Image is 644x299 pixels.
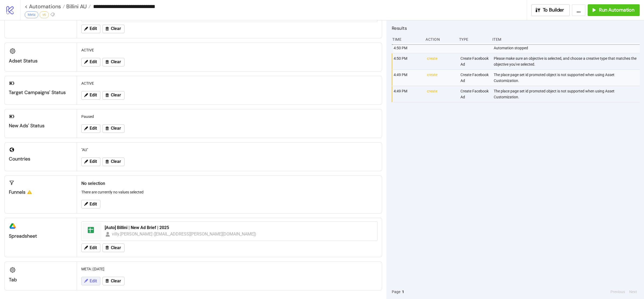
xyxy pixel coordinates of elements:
div: The place page set id promoted object is not supported when using Asset Customization. [493,70,641,86]
button: To Builder [531,4,570,16]
button: Edit [81,124,100,133]
span: Edit [90,245,97,250]
div: Meta [25,11,38,18]
span: Clear [111,26,121,31]
button: Clear [103,25,125,33]
div: [Auto] Billini | New Ad Brief | 2025 [105,225,374,231]
div: Action [425,34,455,44]
button: Clear [103,124,125,133]
div: Item [492,34,640,44]
div: Tab [9,277,72,283]
p: There are currently no values selected [81,189,378,195]
div: create [426,70,456,86]
span: Edit [90,279,97,283]
span: To Builder [543,7,564,13]
span: Edit [90,93,97,98]
button: 1 [400,289,406,295]
div: v6 [39,11,49,18]
div: Please make sure an objective is selected, and choose a creative type that matches the objective ... [493,53,641,69]
div: "AU" [79,145,380,155]
span: Clear [111,59,121,64]
button: Next [628,289,639,295]
button: Edit [81,244,100,252]
button: Clear [103,277,125,285]
div: 4:50 PM [393,43,423,53]
button: Clear [103,91,125,100]
h2: No selection [81,180,378,187]
button: Clear [103,158,125,166]
div: create [426,53,456,69]
span: Edit [90,59,97,64]
span: Edit [90,26,97,31]
span: Clear [111,245,121,250]
div: Time [392,34,421,44]
button: Edit [81,58,100,66]
span: Edit [90,126,97,131]
div: META | [DATE] [79,264,380,274]
div: ACTIVE [79,45,380,55]
div: 4:49 PM [393,86,423,102]
span: Page [392,289,400,295]
div: Create Facebook Ad [460,70,489,86]
div: create [426,86,456,102]
div: Type [459,34,488,44]
button: Edit [81,25,100,33]
div: Create Facebook Ad [460,53,489,69]
div: Automation stopped [493,43,641,53]
span: Edit [90,202,97,207]
div: 4:50 PM [393,53,423,69]
span: Billini AU [65,3,87,10]
span: Run Automation [599,7,634,13]
div: 4:49 PM [393,70,423,86]
div: Paused [79,111,380,122]
a: Billini AU [65,4,91,9]
div: Spreadsheet [9,233,72,239]
div: New Ads' Status [9,123,72,129]
button: Edit [81,277,100,285]
div: ACTIVE [79,78,380,88]
button: Clear [103,244,125,252]
button: Previous [609,289,627,295]
button: Edit [81,158,100,166]
div: Countries [9,156,72,162]
div: Funnels [9,189,72,195]
span: Clear [111,159,121,164]
button: Edit [81,91,100,100]
span: Clear [111,126,121,131]
span: Clear [111,279,121,283]
div: villy.[PERSON_NAME] ([EMAIL_ADDRESS][PERSON_NAME][DOMAIN_NAME]) [112,231,257,237]
div: Create Facebook Ad [460,86,489,102]
div: The place page set id promoted object is not supported when using Asset Customization. [493,86,641,102]
div: Target Campaigns' Status [9,89,72,96]
span: Clear [111,93,121,98]
h2: Results [392,25,640,32]
button: Clear [103,58,125,66]
button: Run Automation [588,4,640,16]
button: ... [572,4,586,16]
a: < Automations [25,4,65,9]
button: Edit [81,200,100,208]
span: Edit [90,159,97,164]
div: Adset Status [9,58,72,64]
